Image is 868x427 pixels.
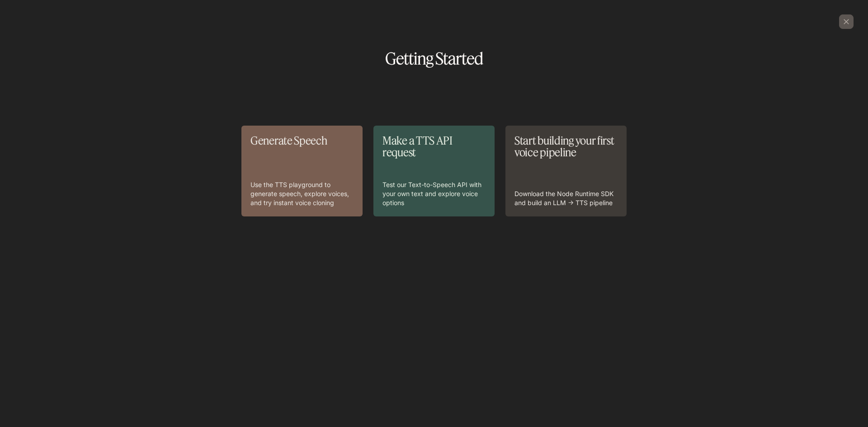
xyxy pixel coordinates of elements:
[373,126,495,216] a: Make a TTS API requestTest our Text-to-Speech API with your own text and explore voice options
[382,135,486,159] p: Make a TTS API request
[14,51,854,67] h1: Getting Started
[514,189,618,207] p: Download the Node Runtime SDK and build an LLM → TTS pipeline
[250,135,354,146] p: Generate Speech
[505,126,627,216] a: Start building your first voice pipelineDownload the Node Runtime SDK and build an LLM → TTS pipe...
[382,180,486,207] p: Test our Text-to-Speech API with your own text and explore voice options
[241,126,363,216] a: Generate SpeechUse the TTS playground to generate speech, explore voices, and try instant voice c...
[250,180,354,207] p: Use the TTS playground to generate speech, explore voices, and try instant voice cloning
[514,135,618,159] p: Start building your first voice pipeline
